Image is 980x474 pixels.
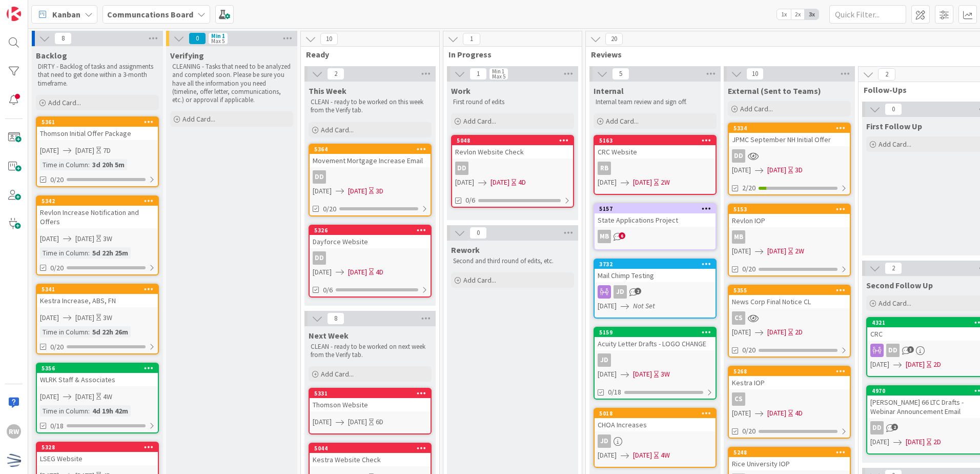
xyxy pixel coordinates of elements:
[729,367,850,389] div: 5268Kestra IOP
[103,233,112,244] div: 3W
[313,251,326,265] div: DD
[598,301,617,311] span: [DATE]
[829,5,906,24] input: Quick Filter...
[732,246,751,256] span: [DATE]
[321,125,354,134] span: Add Card...
[891,424,898,430] span: 2
[310,389,431,398] div: 5331
[885,103,902,115] span: 0
[376,267,383,278] div: 4D
[38,63,157,88] p: DIRTY - Backlog of tasks and assignments that need to get done within a 3-month timeframe.
[599,329,716,336] div: 5159
[906,437,925,447] span: [DATE]
[50,263,64,273] span: 0/20
[729,286,850,308] div: 5355News Corp Final Notice CL
[732,327,751,338] span: [DATE]
[767,246,786,256] span: [DATE]
[595,337,716,350] div: Acuity Letter Drafts - LOGO CHANGE
[633,450,652,461] span: [DATE]
[40,312,59,323] span: [DATE]
[742,264,756,274] span: 0/20
[729,133,850,146] div: JPMC September NH Initial Offer
[310,235,431,248] div: Dayforce Website
[452,162,573,175] div: DD
[88,247,90,259] span: :
[595,353,716,367] div: JD
[733,206,850,213] div: 5153
[42,197,158,205] div: 5342
[885,262,902,274] span: 2
[805,9,819,19] span: 3x
[595,260,716,269] div: 3732
[103,312,112,323] div: 3W
[37,285,158,294] div: 5341
[40,326,88,338] div: Time in Column
[491,177,509,188] span: [DATE]
[729,376,850,389] div: Kestra IOP
[729,286,850,295] div: 5355
[729,311,850,325] div: CS
[40,247,88,259] div: Time in Column
[189,32,206,45] span: 0
[605,33,623,45] span: 20
[595,136,716,159] div: 5163CRC Website
[729,205,850,227] div: 5153Revlon IOP
[172,63,291,104] p: CLEANING - Tasks that need to be analyzed and completed soon. Please be sure you have all the inf...
[595,145,716,159] div: CRC Website
[313,186,332,196] span: [DATE]
[661,450,670,461] div: 4W
[75,145,94,156] span: [DATE]
[37,452,158,465] div: LSEG Website
[729,205,850,214] div: 5153
[795,327,803,338] div: 2D
[310,154,431,167] div: Movement Mortgage Increase Email
[907,346,914,353] span: 3
[732,408,751,419] span: [DATE]
[595,328,716,350] div: 5159Acuity Letter Drafts - LOGO CHANGE
[742,345,756,355] span: 0/20
[878,68,895,81] span: 2
[50,174,64,185] span: 0/20
[40,145,59,156] span: [DATE]
[777,9,791,19] span: 1x
[42,118,158,126] div: 5361
[310,145,431,167] div: 5364Movement Mortgage Increase Email
[37,127,158,140] div: Thomson Initial Offer Package
[740,104,773,113] span: Add Card...
[88,405,90,417] span: :
[103,145,111,156] div: 7D
[729,392,850,406] div: CS
[732,230,745,244] div: MB
[323,285,333,295] span: 0/6
[598,353,611,367] div: JD
[211,33,225,38] div: Min 1
[767,408,786,419] span: [DATE]
[348,417,367,427] span: [DATE]
[866,280,933,290] span: Second Follow Up
[933,359,941,370] div: 2D
[75,312,94,323] span: [DATE]
[729,295,850,308] div: News Corp Final Notice CL
[594,86,624,96] span: Internal
[48,98,81,107] span: Add Card...
[37,196,158,206] div: 5342
[606,116,639,126] span: Add Card...
[732,392,745,406] div: CS
[729,214,850,227] div: Revlon IOP
[376,417,383,427] div: 6D
[870,437,889,447] span: [DATE]
[310,453,431,466] div: Kestra Website Check
[732,311,745,325] div: CS
[661,369,670,380] div: 3W
[452,145,573,159] div: Revlon Website Check
[306,49,426,60] span: Ready
[598,230,611,243] div: MB
[310,145,431,154] div: 5364
[40,233,59,244] span: [DATE]
[733,287,850,294] div: 5355
[88,326,90,338] span: :
[633,301,655,310] i: Not Set
[54,32,72,45] span: 8
[598,177,617,188] span: [DATE]
[37,294,158,307] div: Kestra Increase, ABS, FN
